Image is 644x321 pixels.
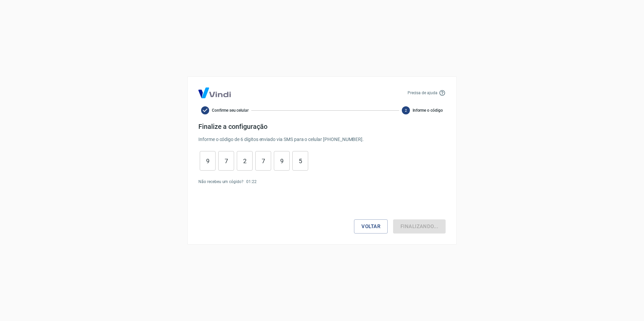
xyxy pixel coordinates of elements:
[198,87,231,98] img: Logo Vind
[405,108,407,113] text: 2
[413,107,443,113] span: Informe o código
[408,90,438,96] p: Precisa de ajuda
[354,219,388,234] button: Voltar
[212,107,249,113] span: Confirme seu celular
[246,179,257,185] p: 01 : 22
[198,136,446,143] p: Informe o código de 6 dígitos enviado via SMS para o celular [PHONE_NUMBER] .
[198,179,244,185] p: Não recebeu um cógido?
[198,122,446,131] h4: Finalize a configuração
